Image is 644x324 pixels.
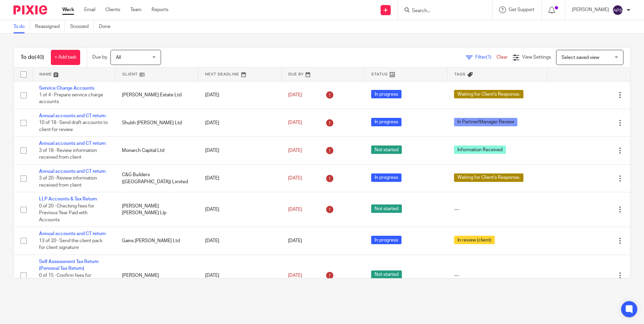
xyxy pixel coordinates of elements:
a: Annual accounts and CT return [39,114,106,118]
td: [PERSON_NAME] [PERSON_NAME] Llp [115,192,198,227]
span: Tags [454,72,466,76]
td: [DATE] [198,109,281,136]
a: Work [62,6,74,13]
span: 0 of 20 · Checking fees for Previous Year Paid with Accounts [39,204,94,222]
span: 1 of 4 · Prepare service charge accounts [39,93,103,104]
span: [DATE] [288,207,302,212]
p: [PERSON_NAME] [572,6,609,13]
a: Self Assessment Tax Return (Personal Tax Return) [39,259,99,271]
span: [DATE] [288,93,302,97]
span: 3 of 20 · Review information received from client [39,176,97,188]
p: Due by [92,54,107,61]
span: View Settings [522,55,551,60]
a: Reports [152,6,168,13]
span: (40) [35,55,44,60]
span: [DATE] [288,121,302,125]
a: Service Charge Accounts [39,86,94,91]
span: Not started [371,145,402,154]
td: Monarch Capital Ltd [115,137,198,164]
h1: To do [21,54,44,61]
span: [DATE] [288,148,302,153]
img: svg%3E [612,5,623,15]
td: [DATE] [198,227,281,255]
div: --- [454,206,540,213]
td: [DATE] [198,137,281,164]
span: In Partner/Manager Review [454,118,517,126]
span: [DATE] [288,176,302,181]
td: [PERSON_NAME] [115,255,198,296]
img: Pixie [13,5,47,14]
span: In review (client) [454,236,495,244]
span: Waiting for Client's Response. [454,173,523,182]
span: Information Received [454,145,506,154]
span: In progress [371,173,401,182]
span: [DATE] [288,238,302,243]
td: [DATE] [198,81,281,109]
a: Annual accounts and CT return [39,169,106,174]
span: (1) [486,55,491,60]
a: Annual accounts and CT return [39,231,106,236]
div: --- [454,272,540,279]
span: Get Support [509,7,535,12]
td: [DATE] [198,192,281,227]
a: Clients [105,6,120,13]
span: Select saved view [561,55,599,60]
span: 10 of 18 · Send draft accounts to client for review [39,121,108,132]
a: Reassigned [35,20,65,33]
a: Clear [496,55,508,60]
span: Not started [371,204,402,213]
span: 0 of 15 · Confirm fees for Previous Year Paid with Accounts [39,273,91,292]
td: [DATE] [198,164,281,192]
a: Team [130,6,141,13]
a: Snoozed [70,20,94,33]
a: + Add task [51,50,80,65]
td: Gains [PERSON_NAME] Ltd [115,227,198,255]
td: [DATE] [198,255,281,296]
span: [DATE] [288,273,302,278]
span: All [116,55,121,60]
td: Shubh [PERSON_NAME] Ltd [115,109,198,136]
td: C&G Builders ([GEOGRAPHIC_DATA]) Limited [115,164,198,192]
span: 3 of 18 · Review information received from client [39,148,97,160]
a: LLP Accounts & Tax Return [39,197,97,201]
span: Filter [475,55,496,60]
td: [PERSON_NAME] Estate Ltd [115,81,198,109]
a: To do [13,20,30,33]
span: In progress [371,236,401,244]
span: In progress [371,90,401,98]
a: Email [84,6,95,13]
span: In progress [371,118,401,126]
a: Done [99,20,116,33]
span: 13 of 20 · Send the client pack for client signature [39,238,102,250]
a: Annual accounts and CT return [39,141,106,146]
span: Not started [371,270,402,279]
input: Search [411,8,472,14]
span: Waiting for Client's Response. [454,90,523,98]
